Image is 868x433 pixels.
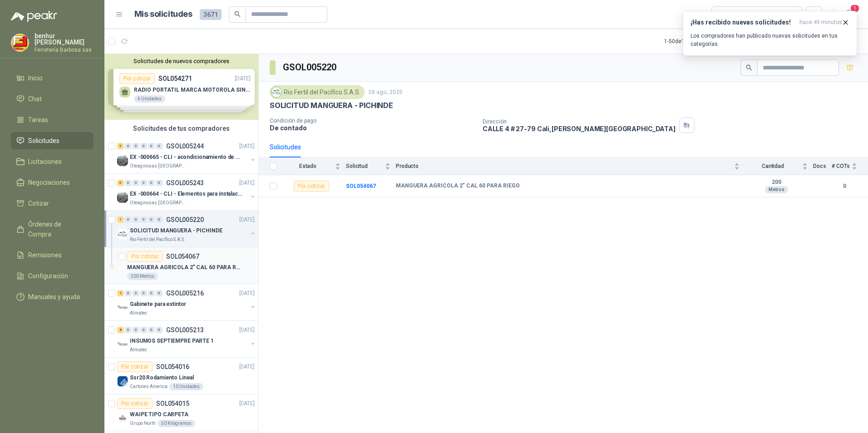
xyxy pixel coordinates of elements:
a: Configuración [11,267,94,285]
span: 1 [850,4,860,13]
p: De contado [270,124,475,132]
b: MANGUERA AGRICOLA 2" CAL 60 PARA RIEGO [396,182,520,190]
p: SOL054016 [156,364,189,370]
a: Órdenes de Compra [11,216,94,243]
div: 0 [140,290,147,296]
img: Company Logo [271,87,281,97]
p: WAIPE TIPO CARPETA [130,410,188,419]
div: 0 [148,327,155,333]
div: 0 [133,143,139,149]
p: Oleaginosas [GEOGRAPHIC_DATA][PERSON_NAME] [130,199,187,207]
p: benhur [PERSON_NAME] [35,33,94,45]
a: Cotizar [11,195,94,212]
span: Inicio [28,73,43,83]
h3: ¡Has recibido nuevas solicitudes! [690,19,796,26]
div: Todas [717,10,736,20]
th: Cantidad [745,157,813,175]
img: Logo peakr [11,11,57,22]
a: 9 0 0 0 0 0 GSOL005244[DATE] Company LogoEX -000665 - CLI - acondicionamiento de caja paraOleagin... [117,141,256,170]
div: 1 [117,216,124,223]
div: 200 Metros [127,273,158,280]
th: # COTs [832,157,868,175]
span: Solicitud [346,163,383,169]
button: ¡Has recibido nuevas solicitudes!hace 49 minutos Los compradores han publicado nuevas solicitudes... [683,11,857,56]
span: Producto [396,163,732,169]
h3: GSOL005220 [283,60,338,74]
th: Estado [282,157,346,175]
div: Solicitudes [270,142,301,152]
div: 0 [148,143,155,149]
p: GSOL005220 [166,216,204,223]
div: 0 [125,180,132,186]
div: Solicitudes de nuevos compradoresPor cotizarSOL054271[DATE] RADIO PORTATIL MARCA MOTOROLA SIN PAN... [104,54,258,120]
div: 0 [125,327,132,333]
span: Manuales y ayuda [28,292,80,302]
div: 0 [125,290,132,296]
p: EX -000664 - CLI - Elementos para instalacion de c [130,190,243,198]
a: Remisiones [11,246,94,264]
a: Negociaciones [11,174,94,191]
p: GSOL005243 [166,180,204,186]
div: 0 [148,290,155,296]
img: Company Logo [117,155,128,166]
p: Condición de pago [270,118,475,124]
span: Solicitudes [28,136,59,146]
div: 0 [156,290,163,296]
p: SOLICITUD MANGUERA - PICHINDE [270,101,393,110]
p: [DATE] [239,216,255,224]
div: 6 [117,180,124,186]
a: Licitaciones [11,153,94,170]
div: 0 [140,143,147,149]
div: 0 [140,180,147,186]
div: 10 Unidades [169,383,203,390]
span: Cantidad [745,163,800,169]
div: 0 [156,143,163,149]
a: Inicio [11,69,94,87]
p: Grupo North [130,420,156,427]
span: # COTs [832,163,850,169]
p: SOL054015 [156,400,189,407]
p: SOL054067 [166,253,199,260]
img: Company Logo [11,34,29,51]
div: 0 [140,327,147,333]
img: Company Logo [117,413,128,423]
div: Por cotizar [117,398,153,409]
span: Negociaciones [28,177,70,187]
div: Rio Fertil del Pacífico S.A.S. [270,85,365,99]
b: 200 [745,179,808,186]
p: GSOL005216 [166,290,204,296]
div: 0 [133,180,139,186]
a: SOL054067 [346,183,376,189]
p: [DATE] [239,142,255,151]
p: [DATE] [239,363,255,371]
a: Chat [11,90,94,108]
p: [DATE] [239,326,255,335]
div: 1 - 50 de 1950 [664,34,723,49]
h1: Mis solicitudes [134,8,192,21]
th: Docs [813,157,832,175]
div: 2 [117,290,124,296]
p: [DATE] [239,179,255,187]
p: Ssr20 Rodamiento Lineal [130,374,194,382]
button: Solicitudes de nuevos compradores [108,58,255,64]
a: Por cotizarSOL054015[DATE] Company LogoWAIPE TIPO CARPETAGrupo North50 Kilogramos [104,394,258,431]
p: Almatec [130,310,147,317]
div: Por cotizar [117,361,153,372]
div: Solicitudes de tus compradores [104,120,258,137]
p: Ferretería Barbosa sas [35,47,94,53]
p: SOLICITUD MANGUERA - PICHINDE [130,226,222,235]
div: Metros [765,186,788,193]
img: Company Logo [117,339,128,350]
div: 0 [133,290,139,296]
button: 1 [841,6,857,23]
span: Licitaciones [28,157,62,167]
p: GSOL005213 [166,327,204,333]
p: Los compradores han publicado nuevas solicitudes en tus categorías. [690,32,849,48]
div: 0 [140,216,147,223]
p: MANGUERA AGRICOLA 2" CAL 60 PARA RIEGO [127,263,240,272]
img: Company Logo [117,192,128,203]
b: 0 [832,182,857,191]
p: Rio Fertil del Pacífico S.A.S. [130,236,185,243]
span: Estado [282,163,333,169]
